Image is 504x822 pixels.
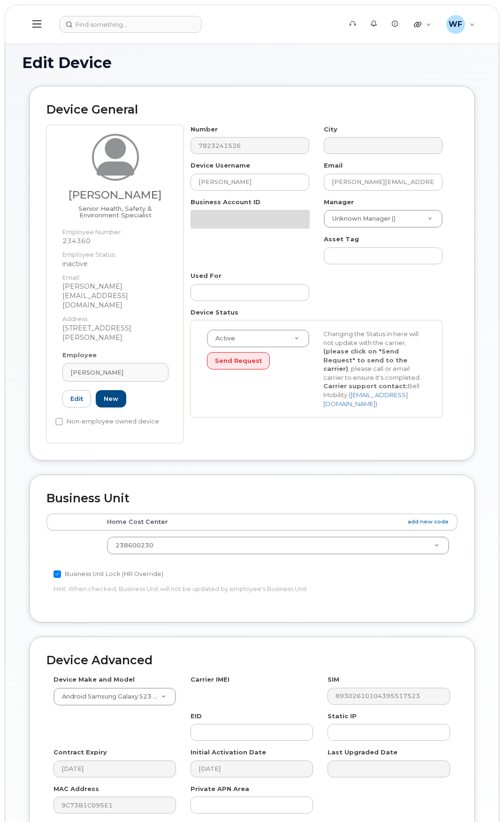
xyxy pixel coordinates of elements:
h2: Business Unit [46,492,458,505]
input: Business Unit Lock (HR Override) [53,570,61,578]
a: Active [207,330,309,347]
span: Job title [78,205,152,219]
label: Business Unit Lock (HR Override) [53,568,163,580]
label: Carrier IMEI [191,675,229,684]
button: Send Request [207,352,270,369]
strong: Carrier support contact: [323,382,408,390]
label: Last Upgraded Date [328,748,397,757]
input: Non-employee owned device [55,418,63,425]
label: Number [191,125,218,134]
a: New [96,390,126,407]
a: Unknown Manager () [324,210,442,227]
dt: Address: [62,310,168,323]
dt: Employee Status: [62,246,168,259]
label: Asset Tag [324,235,359,244]
a: [EMAIL_ADDRESS][DOMAIN_NAME] [323,391,408,407]
dd: [STREET_ADDRESS][PERSON_NAME] [62,323,168,342]
label: EID [191,712,202,721]
strong: (please click on "Send Request" to send to the carrier) [323,347,407,372]
label: Device Make and Model [53,675,135,684]
h2: Device Advanced [46,654,458,667]
label: Business Account ID [191,198,260,207]
dd: 234360 [62,236,168,246]
label: Static IP [328,712,357,721]
h1: Edit Device [22,54,482,71]
label: Initial Activation Date [191,748,266,757]
label: City [324,125,337,134]
a: [PERSON_NAME] [62,363,168,382]
label: Email [324,161,343,170]
dd: [PERSON_NAME][EMAIL_ADDRESS][DOMAIN_NAME] [62,282,168,310]
h3: [PERSON_NAME] [62,189,168,201]
label: MAC Address [53,784,99,793]
label: Device Username [191,161,250,170]
span: [PERSON_NAME] [70,368,123,377]
label: Device Status [191,308,238,317]
dt: Email: [62,269,168,282]
span: Android Samsung Galaxy S23 FE [56,692,161,701]
label: Contract Expiry [53,748,107,757]
dt: Employee Number: [62,223,168,237]
label: Non-employee owned device [55,416,159,427]
dd: inactive [62,259,168,269]
a: Edit [62,390,91,407]
label: Manager [324,198,354,207]
a: 238600230 [107,537,449,554]
h2: Device General [46,103,458,116]
span: 238600230 [115,542,153,549]
th: Home Cost Center [99,514,458,530]
span: Unknown Manager () [327,215,396,223]
div: Changing the Status in here will not update with the carrier, , please call or email carrier to e... [316,330,433,408]
a: Android Samsung Galaxy S23 FE [54,688,176,705]
label: Private APN Area [191,784,249,793]
label: Employee [62,351,97,360]
a: add new code [408,518,449,526]
span: Active [210,334,235,343]
p: Hint: When checked, Business Unit will not be updated by employee's Business Unit [53,584,313,593]
label: Used For [191,271,221,280]
label: SIM [328,675,339,684]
